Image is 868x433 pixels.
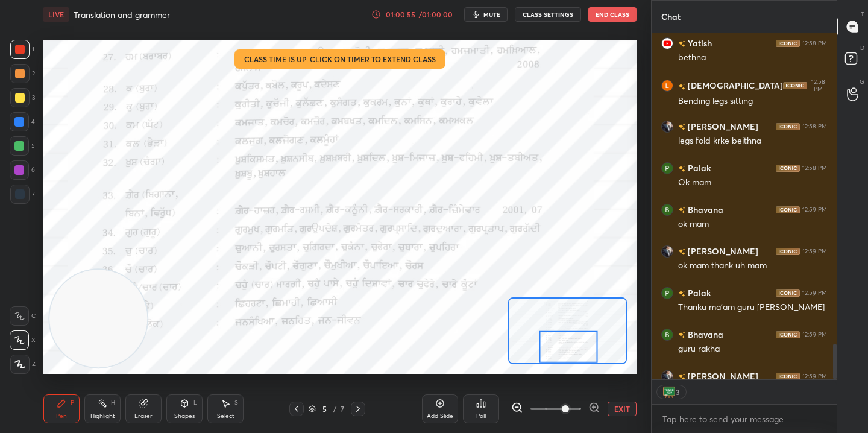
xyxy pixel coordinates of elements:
h6: [PERSON_NAME] [685,245,758,258]
div: 5 [10,136,35,156]
h6: Palak [685,286,711,299]
img: iconic-dark.1390631f.png [776,165,800,172]
img: iconic-dark.1390631f.png [776,373,800,380]
img: iconic-dark.1390631f.png [776,123,800,130]
div: L [193,400,197,406]
img: 0477827aa1154034b75afff4644fbd1f.44874437_3 [661,37,673,49]
div: 12:59 PM [802,248,827,255]
h6: [PERSON_NAME] [685,120,758,133]
div: Add Slide [427,413,453,419]
p: G [860,77,864,86]
p: Chat [652,1,690,33]
div: 3 [10,88,35,107]
div: ok mam [678,218,827,230]
div: 12:59 PM [802,289,827,297]
div: 01:00:55 [383,11,417,18]
img: no-rating-badge.077c3623.svg [678,290,685,297]
img: 7e95074dd336498c85882a9759a5a93d.jpg [661,204,673,216]
div: guru rakha [678,343,827,355]
div: 12:58 PM [802,40,827,47]
img: no-rating-badge.077c3623.svg [678,332,685,338]
img: iconic-dark.1390631f.png [783,82,807,89]
button: CLASS SETTINGS [515,7,581,22]
img: 3 [661,162,673,174]
img: no-rating-badge.077c3623.svg [678,165,685,172]
div: 12:59 PM [802,206,827,213]
button: End Class [588,7,637,22]
div: Shapes [174,413,195,419]
div: 7 [10,185,35,204]
div: Thanku ma'am guru [PERSON_NAME] [678,302,827,314]
img: iconic-dark.1390631f.png [776,248,800,255]
div: 3 [675,387,680,397]
div: legs fold krke beithna [678,135,827,147]
h4: Translation and grammer [74,9,170,21]
img: no-rating-badge.077c3623.svg [678,248,685,255]
div: Bending legs sitting [678,95,827,107]
div: S [234,400,238,406]
img: 3424212fd06e4bd0a57beb728b3eadae.jpg [661,245,673,258]
div: 12:59 PM [802,373,827,380]
img: no-rating-badge.077c3623.svg [678,83,685,90]
img: thank_you.png [663,386,675,398]
span: mute [483,10,500,19]
div: Select [217,413,234,419]
div: / [333,405,336,412]
div: 2 [10,64,35,83]
img: 3 [661,287,673,299]
button: EXIT [608,402,637,416]
div: 1 [10,40,34,59]
div: 5 [318,405,330,412]
p: T [861,10,864,19]
div: Poll [476,413,486,419]
img: iconic-dark.1390631f.png [776,331,800,338]
button: mute [464,7,508,22]
div: grid [652,33,837,379]
img: 3424212fd06e4bd0a57beb728b3eadae.jpg [661,121,673,133]
img: no-rating-badge.077c3623.svg [678,40,685,47]
h6: Bhavana [685,203,723,216]
p: D [860,43,864,52]
div: Z [10,355,36,374]
img: no-rating-badge.077c3623.svg [678,124,685,130]
div: C [10,306,36,326]
div: 12:58 PM [802,165,827,172]
div: Eraser [134,413,153,419]
img: iconic-dark.1390631f.png [776,206,800,213]
h6: [DEMOGRAPHIC_DATA] [685,80,783,92]
div: Pen [56,413,67,419]
img: iconic-dark.1390631f.png [776,289,800,297]
div: H [111,400,115,406]
img: 1ac07fd424924be9bc465150f297199d.29041661_3 [661,80,673,92]
img: no-rating-badge.077c3623.svg [678,207,685,213]
div: Highlight [90,413,115,419]
div: P [71,400,74,406]
h6: Yatish [685,37,712,49]
h6: [PERSON_NAME] [685,370,758,382]
div: 6 [10,160,35,180]
div: / 01:00:00 [417,11,454,18]
div: 4 [10,112,35,131]
h6: Palak [685,162,711,174]
div: 7 [339,403,346,414]
div: 12:58 PM [810,78,827,93]
div: LIVE [43,7,69,22]
h6: Bhavana [685,328,723,341]
img: 7e95074dd336498c85882a9759a5a93d.jpg [661,329,673,341]
div: 12:58 PM [802,123,827,130]
div: Ok mam [678,177,827,189]
img: 3424212fd06e4bd0a57beb728b3eadae.jpg [661,370,673,382]
img: iconic-dark.1390631f.png [776,40,800,47]
img: no-rating-badge.077c3623.svg [678,373,685,380]
div: 12:59 PM [802,331,827,338]
div: X [10,330,36,350]
div: ok mam thank uh mam [678,260,827,272]
div: bethna [678,52,827,64]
